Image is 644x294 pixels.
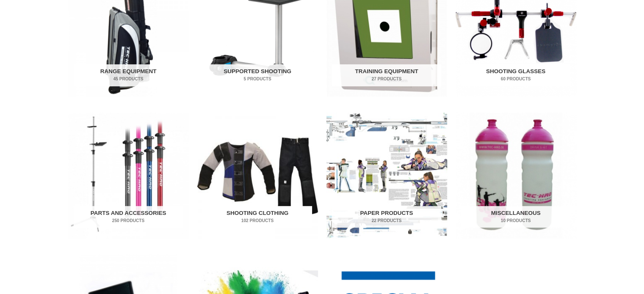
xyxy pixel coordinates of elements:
[203,76,312,82] mark: 5 Products
[461,76,570,82] mark: 60 Products
[461,64,570,86] h2: Shooting Glasses
[461,217,570,224] mark: 10 Products
[456,113,576,238] img: Miscellaneous
[74,217,183,224] mark: 250 Products
[68,113,189,238] img: Parts and Accessories
[326,113,447,238] img: Paper Products
[74,206,183,228] h2: Parts and Accessories
[461,206,570,228] h2: Miscellaneous
[332,76,441,82] mark: 27 Products
[197,113,318,238] img: Shooting Clothing
[332,217,441,224] mark: 22 Products
[203,217,312,224] mark: 102 Products
[203,64,312,86] h2: Supported Shooting
[197,113,318,238] a: Visit product category Shooting Clothing
[326,113,447,238] a: Visit product category Paper Products
[456,113,576,238] a: Visit product category Miscellaneous
[203,206,312,228] h2: Shooting Clothing
[332,206,441,228] h2: Paper Products
[68,113,189,238] a: Visit product category Parts and Accessories
[332,64,441,86] h2: Training Equipment
[74,64,183,86] h2: Range Equipment
[74,76,183,82] mark: 45 Products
